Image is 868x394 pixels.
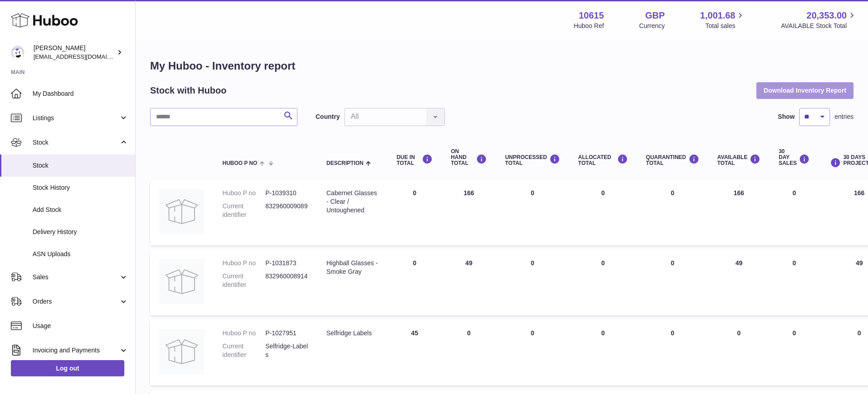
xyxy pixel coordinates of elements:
[756,82,854,98] button: Download Inventory Report
[222,202,265,219] dt: Current identifier
[442,180,496,245] td: 166
[33,273,119,281] span: Sales
[159,259,204,304] img: product image
[769,180,819,245] td: 0
[708,320,770,385] td: 0
[708,180,770,245] td: 166
[33,322,128,330] span: Usage
[265,259,308,267] dd: P-1031873
[708,250,770,315] td: 49
[159,329,204,374] img: product image
[769,250,819,315] td: 0
[387,320,442,385] td: 45
[33,161,128,170] span: Stock
[222,272,265,289] dt: Current identifier
[150,59,854,73] h1: My Huboo - Inventory report
[705,22,745,30] span: Total sales
[700,9,746,30] a: 1,001.68 Total sales
[265,202,308,219] dd: 832960009089
[578,154,628,166] div: ALLOCATED Total
[33,297,119,306] span: Orders
[645,9,665,22] strong: GBP
[451,149,487,167] div: ON HAND Total
[505,154,560,166] div: UNPROCESSED Total
[222,259,265,267] dt: Huboo P no
[316,113,340,121] label: Country
[569,250,637,315] td: 0
[222,189,265,197] dt: Huboo P no
[579,9,604,22] strong: 10615
[326,189,378,215] div: Cabernet Glasses - Clear / Untoughened
[387,250,442,315] td: 0
[222,329,265,338] dt: Huboo P no
[574,22,604,30] div: Huboo Ref
[11,46,24,59] img: fulfillment@fable.com
[33,228,128,236] span: Delivery History
[33,89,128,98] span: My Dashboard
[326,160,363,166] span: Description
[265,189,308,197] dd: P-1039310
[265,272,308,289] dd: 832960008914
[222,160,257,166] span: Huboo P no
[326,329,378,338] div: Selfridge Labels
[33,114,119,122] span: Listings
[33,44,115,61] div: [PERSON_NAME]
[671,329,675,337] span: 0
[496,180,569,245] td: 0
[671,189,675,197] span: 0
[159,189,204,234] img: product image
[326,259,378,276] div: Highball Glasses - Smoke Gray
[781,9,857,30] a: 20,353.00 AVAILABLE Stock Total
[442,250,496,315] td: 49
[11,360,124,376] a: Log out
[700,9,736,22] span: 1,001.68
[33,53,133,60] span: [EMAIL_ADDRESS][DOMAIN_NAME]
[671,259,675,267] span: 0
[496,320,569,385] td: 0
[778,149,810,167] div: 30 DAY SALES
[265,342,308,359] dd: Selfridge-Labels
[569,180,637,245] td: 0
[33,206,128,214] span: Add Stock
[717,154,761,166] div: AVAILABLE Total
[387,180,442,245] td: 0
[569,320,637,385] td: 0
[778,113,795,121] label: Show
[496,250,569,315] td: 0
[222,342,265,359] dt: Current identifier
[781,22,857,30] span: AVAILABLE Stock Total
[33,250,128,258] span: ASN Uploads
[769,320,819,385] td: 0
[639,22,665,30] div: Currency
[835,113,854,121] span: entries
[442,320,496,385] td: 0
[396,154,433,166] div: DUE IN TOTAL
[807,9,847,22] span: 20,353.00
[646,154,699,166] div: QUARANTINED Total
[150,84,226,97] h2: Stock with Huboo
[33,346,119,355] span: Invoicing and Payments
[33,183,128,192] span: Stock History
[33,138,119,147] span: Stock
[265,329,308,338] dd: P-1027951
